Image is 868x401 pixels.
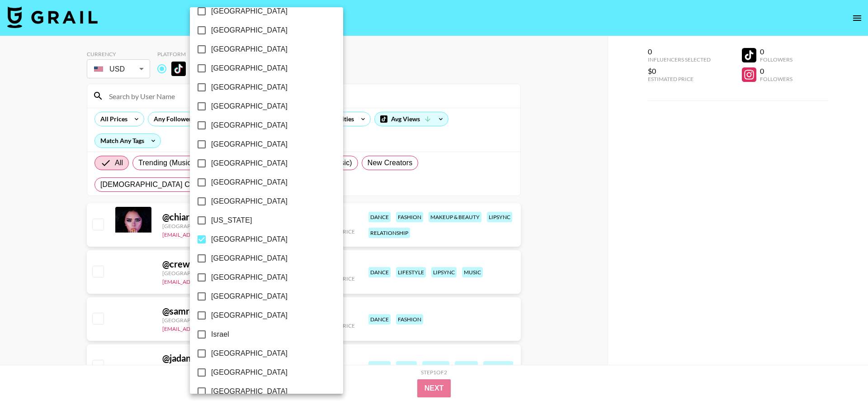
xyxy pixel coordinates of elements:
span: [GEOGRAPHIC_DATA] [211,386,288,397]
iframe: Drift Widget Chat Controller [823,356,857,390]
span: [GEOGRAPHIC_DATA] [211,158,288,169]
span: [GEOGRAPHIC_DATA] [211,6,288,17]
span: [GEOGRAPHIC_DATA] [211,234,288,245]
span: [GEOGRAPHIC_DATA] [211,25,288,36]
span: [GEOGRAPHIC_DATA] [211,101,288,112]
span: [GEOGRAPHIC_DATA] [211,196,288,207]
span: [GEOGRAPHIC_DATA] [211,63,288,74]
span: [GEOGRAPHIC_DATA] [211,367,288,378]
span: [US_STATE] [211,215,252,226]
span: [GEOGRAPHIC_DATA] [211,44,288,55]
span: [GEOGRAPHIC_DATA] [211,253,288,264]
span: [GEOGRAPHIC_DATA] [211,291,288,302]
span: [GEOGRAPHIC_DATA] [211,348,288,359]
span: [GEOGRAPHIC_DATA] [211,272,288,283]
span: [GEOGRAPHIC_DATA] [211,177,288,188]
span: [GEOGRAPHIC_DATA] [211,139,288,150]
span: [GEOGRAPHIC_DATA] [211,82,288,93]
span: [GEOGRAPHIC_DATA] [211,310,288,321]
span: Israel [211,329,229,340]
span: [GEOGRAPHIC_DATA] [211,120,288,131]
